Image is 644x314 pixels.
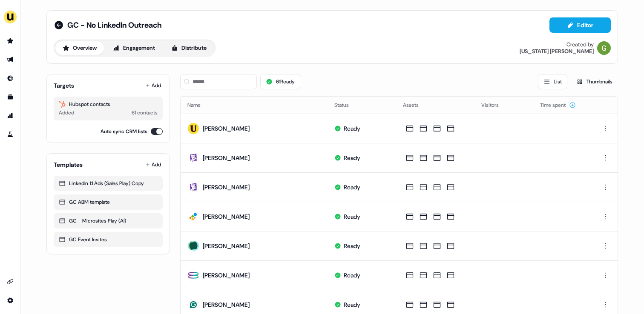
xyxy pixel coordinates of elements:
button: Overview [55,41,104,55]
a: Go to integrations [3,275,17,288]
a: Go to templates [3,90,17,104]
button: Distribute [164,41,214,55]
div: GC - Microsites Play (AI) [59,217,158,225]
div: Added [59,108,74,117]
button: Editor [549,17,611,33]
div: [PERSON_NAME] [203,124,250,133]
button: 61Ready [260,74,300,89]
div: Hubspot contacts [59,100,158,108]
button: Add [144,159,163,171]
a: Go to integrations [3,294,17,307]
div: Ready [344,242,360,250]
div: LinkedIn 1:1 Ads (Sales Play) Copy [59,179,158,188]
div: Ready [344,212,360,221]
button: Name [187,97,211,113]
div: [PERSON_NAME] [203,242,250,250]
div: Targets [54,81,74,90]
button: Engagement [106,41,162,55]
div: [PERSON_NAME] [203,271,250,280]
div: [PERSON_NAME] [203,300,250,309]
th: Assets [396,97,474,114]
span: GC - No LinkedIn Outreach [67,20,161,30]
div: 61 contacts [132,108,158,117]
a: Go to attribution [3,109,17,123]
button: Status [334,97,359,113]
div: GC Event Invites [59,235,158,244]
div: Ready [344,300,360,309]
div: Ready [344,154,360,162]
a: Go to Inbound [3,71,17,85]
div: Ready [344,271,360,280]
img: Georgia [597,41,611,55]
button: Time spent [540,97,576,113]
button: Thumbnails [571,74,618,89]
div: Created by [566,41,594,48]
a: Go to prospects [3,34,17,48]
div: Templates [54,160,83,169]
a: Go to outbound experience [3,53,17,66]
a: Go to experiments [3,128,17,141]
button: Visitors [481,97,509,113]
div: Ready [344,183,360,191]
label: Auto sync CRM lists [101,127,147,136]
div: GC ABM template [59,198,158,206]
button: List [538,74,567,89]
div: [PERSON_NAME] [203,183,250,191]
a: Editor [549,22,611,31]
button: Add [144,80,163,91]
div: [PERSON_NAME] [203,154,250,162]
div: [US_STATE] [PERSON_NAME] [520,48,594,55]
div: [PERSON_NAME] [203,212,250,221]
div: Ready [344,124,360,133]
